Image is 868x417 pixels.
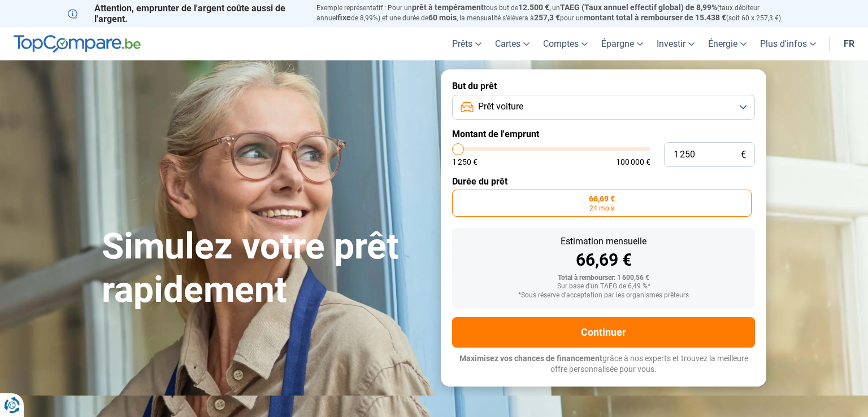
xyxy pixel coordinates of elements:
[589,195,615,203] span: 66,69 €
[452,81,755,91] label: But du prêt
[650,27,701,60] a: Investir
[14,35,141,53] img: TopCompare
[337,13,351,22] span: fixe
[428,13,457,22] span: 60 mois
[452,176,755,187] label: Durée du prêt
[461,292,746,300] div: *Sous réserve d'acceptation par les organismes prêteurs
[478,100,523,113] span: Prêt voiture
[837,27,861,60] a: fr
[452,353,755,375] p: grâce à nos experts et trouvez la meilleure offre personnalisée pour vous.
[488,27,536,60] a: Cartes
[534,13,560,22] span: 257,3 €
[589,205,614,212] span: 24 mois
[741,150,746,160] span: €
[68,3,303,24] p: Attention, emprunter de l'argent coûte aussi de l'argent.
[452,129,755,139] label: Montant de l'emprunt
[753,27,823,60] a: Plus d'infos
[445,27,488,60] a: Prêts
[102,225,427,312] h1: Simulez votre prêt rapidement
[461,237,746,246] div: Estimation mensuelle
[452,158,478,166] span: 1 250 €
[560,3,717,12] span: TAEG (Taux annuel effectif global) de 8,99%
[316,3,800,23] p: Exemple représentatif : Pour un tous but de , un (taux débiteur annuel de 8,99%) et une durée de ...
[701,27,753,60] a: Énergie
[459,354,602,363] span: Maximisez vos chances de financement
[452,317,755,348] button: Continuer
[584,13,726,22] span: montant total à rembourser de 15.438 €
[452,95,755,120] button: Prêt voiture
[461,252,746,269] div: 66,69 €
[616,158,650,166] span: 100 000 €
[412,3,484,12] span: prêt à tempérament
[594,27,650,60] a: Épargne
[461,274,746,282] div: Total à rembourser: 1 600,56 €
[536,27,594,60] a: Comptes
[518,3,549,12] span: 12.500 €
[461,283,746,291] div: Sur base d'un TAEG de 6,49 %*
